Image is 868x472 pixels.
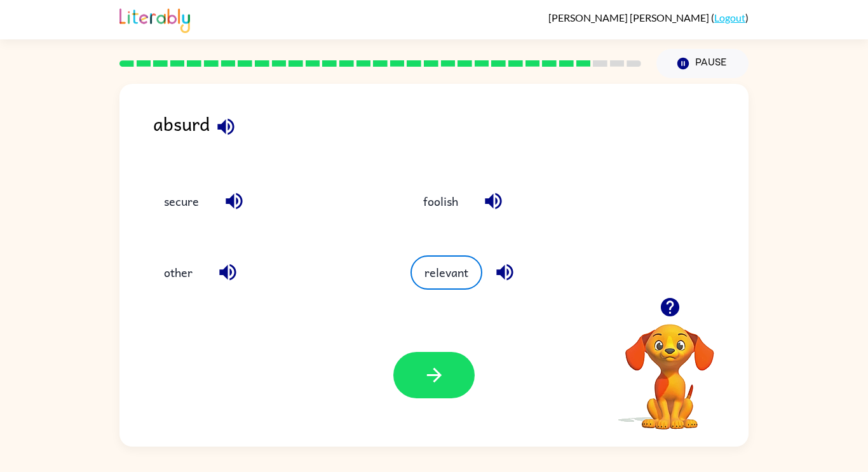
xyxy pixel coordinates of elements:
[151,255,205,290] button: other
[153,109,749,158] div: absurd
[410,184,471,218] button: foolish
[151,184,212,218] button: secure
[656,49,749,78] button: Pause
[606,304,733,431] video: Your browser must support playing .mp4 files to use Literably. Please try using another browser.
[119,5,190,33] img: Literably
[548,11,749,24] div: ( )
[714,11,745,24] a: Logout
[548,11,711,24] span: [PERSON_NAME] [PERSON_NAME]
[410,255,482,290] button: relevant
